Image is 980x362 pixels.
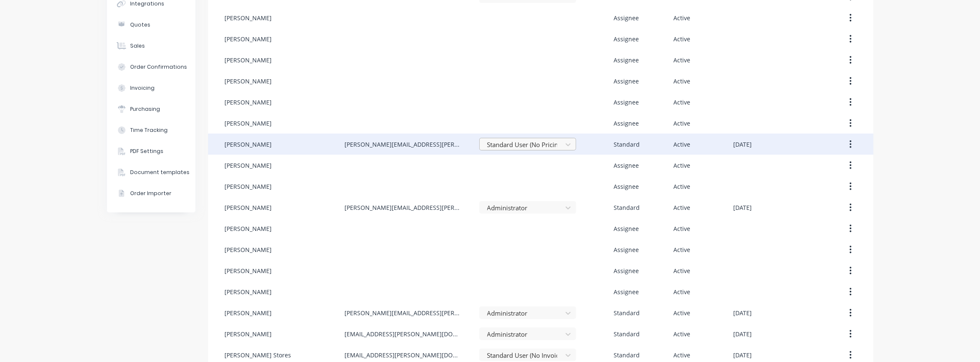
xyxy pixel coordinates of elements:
[673,308,690,317] div: Active
[734,140,752,149] div: [DATE]
[614,351,640,359] div: Standard
[614,224,639,233] div: Assignee
[734,351,752,359] div: [DATE]
[225,351,291,359] div: [PERSON_NAME] Stores
[225,330,272,338] div: [PERSON_NAME]
[130,84,155,92] div: Invoicing
[614,308,640,317] div: Standard
[673,245,690,254] div: Active
[673,330,690,338] div: Active
[107,120,195,141] button: Time Tracking
[614,119,639,128] div: Assignee
[614,77,639,86] div: Assignee
[107,183,195,204] button: Order Importer
[673,224,690,233] div: Active
[344,351,462,359] div: [EMAIL_ADDRESS][PERSON_NAME][DOMAIN_NAME]
[344,308,462,317] div: [PERSON_NAME][EMAIL_ADDRESS][PERSON_NAME][DOMAIN_NAME]
[673,161,690,170] div: Active
[225,308,272,317] div: [PERSON_NAME]
[107,14,195,35] button: Quotes
[673,56,690,64] div: Active
[673,203,690,212] div: Active
[107,162,195,183] button: Document templates
[107,56,195,78] button: Order Confirmations
[614,182,639,191] div: Assignee
[130,169,190,176] div: Document templates
[614,161,639,170] div: Assignee
[673,35,690,43] div: Active
[225,161,272,170] div: [PERSON_NAME]
[225,224,272,233] div: [PERSON_NAME]
[673,140,690,149] div: Active
[614,35,639,43] div: Assignee
[614,287,639,296] div: Assignee
[614,245,639,254] div: Assignee
[673,119,690,128] div: Active
[225,203,272,212] div: [PERSON_NAME]
[614,140,640,149] div: Standard
[225,35,272,43] div: [PERSON_NAME]
[734,308,752,317] div: [DATE]
[614,330,640,338] div: Standard
[344,203,462,212] div: [PERSON_NAME][EMAIL_ADDRESS][PERSON_NAME][DOMAIN_NAME]
[734,203,752,212] div: [DATE]
[673,182,690,191] div: Active
[614,98,639,107] div: Assignee
[225,56,272,64] div: [PERSON_NAME]
[107,99,195,120] button: Purchasing
[225,13,272,22] div: [PERSON_NAME]
[130,190,171,197] div: Order Importer
[344,140,462,149] div: [PERSON_NAME][EMAIL_ADDRESS][PERSON_NAME][DOMAIN_NAME]
[614,203,640,212] div: Standard
[614,266,639,275] div: Assignee
[673,287,690,296] div: Active
[225,287,272,296] div: [PERSON_NAME]
[130,21,150,29] div: Quotes
[614,56,639,64] div: Assignee
[673,266,690,275] div: Active
[673,98,690,107] div: Active
[225,266,272,275] div: [PERSON_NAME]
[225,119,272,128] div: [PERSON_NAME]
[225,245,272,254] div: [PERSON_NAME]
[130,105,160,113] div: Purchasing
[107,78,195,99] button: Invoicing
[673,77,690,86] div: Active
[130,126,168,134] div: Time Tracking
[107,35,195,56] button: Sales
[107,141,195,162] button: PDF Settings
[130,147,163,155] div: PDF Settings
[614,13,639,22] div: Assignee
[225,182,272,191] div: [PERSON_NAME]
[130,63,187,71] div: Order Confirmations
[225,140,272,149] div: [PERSON_NAME]
[344,330,462,338] div: [EMAIL_ADDRESS][PERSON_NAME][DOMAIN_NAME]
[673,13,690,22] div: Active
[225,77,272,86] div: [PERSON_NAME]
[225,98,272,107] div: [PERSON_NAME]
[673,351,690,359] div: Active
[130,42,145,50] div: Sales
[734,330,752,338] div: [DATE]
